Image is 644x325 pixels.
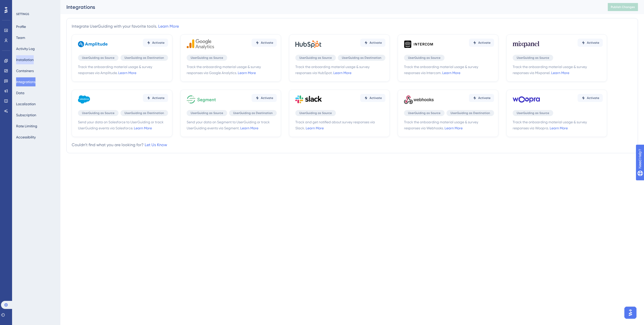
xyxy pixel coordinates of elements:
[16,99,36,109] button: Localization
[16,111,36,120] button: Subscription
[587,41,599,45] span: Activate
[299,111,332,115] span: UserGuiding as Source
[191,111,223,115] span: UserGuiding as Source
[82,111,114,115] span: UserGuiding as Source
[295,64,385,76] span: Track the onboarding material usage & survey responses via HubSpot.
[404,64,494,76] span: Track the onboarding material usage & survey responses via Intercom.
[158,24,179,29] a: Learn More
[238,71,256,75] a: Learn More
[118,71,136,75] a: Learn More
[187,64,277,76] span: Track the onboarding material usage & survey responses via Google Analytics.
[143,94,168,102] button: Activate
[513,64,603,76] span: Track the onboarding material usage & survey responses via Mixpanel.
[608,3,638,11] button: Publish Changes
[72,142,167,148] div: Couldn’t find what you are looking for?
[16,77,35,86] button: Integrations
[342,56,381,60] span: UserGuiding as Destination
[252,94,277,102] button: Activate
[611,5,635,9] span: Publish Changes
[408,56,440,60] span: UserGuiding as Source
[517,111,549,115] span: UserGuiding as Source
[233,111,273,115] span: UserGuiding as Destination
[16,66,34,75] button: Containers
[404,119,494,131] span: Track the onboarding material usage & survey responses via Webhooks.
[478,96,491,100] span: Activate
[145,142,167,147] a: Let Us Know
[445,126,463,130] a: Learn More
[478,41,491,45] span: Activate
[513,119,603,131] span: Track the onboarding material usage & survey responses via Woopra.
[16,22,26,31] button: Profile
[469,94,494,102] button: Activate
[152,96,165,100] span: Activate
[360,94,385,102] button: Activate
[587,96,599,100] span: Activate
[16,88,24,97] button: Data
[78,64,168,76] span: Track the onboarding material usage & survey responses via Amplitude.
[78,119,168,131] span: Send your data on Salesforce to UserGuiding or track UserGuiding events via Salesforce.
[578,39,603,47] button: Activate
[442,71,460,75] a: Learn More
[517,56,549,60] span: UserGuiding as Source
[306,126,324,130] a: Learn More
[16,44,35,53] button: Activity Log
[16,12,57,16] div: SETTINGS
[578,94,603,102] button: Activate
[295,119,385,131] span: Track and get notified about survey responses via Slack.
[333,71,351,75] a: Learn More
[187,119,277,131] span: Send your data on Segment to UserGuiding or track UserGuiding events via Segment.
[550,126,568,130] a: Learn More
[360,39,385,47] button: Activate
[261,96,273,100] span: Activate
[143,39,168,47] button: Activate
[551,71,569,75] a: Learn More
[370,41,382,45] span: Activate
[370,96,382,100] span: Activate
[82,56,114,60] span: UserGuiding as Source
[408,111,440,115] span: UserGuiding as Source
[125,56,164,60] span: UserGuiding as Destination
[125,111,164,115] span: UserGuiding as Destination
[261,41,273,45] span: Activate
[191,56,223,60] span: UserGuiding as Source
[16,55,34,64] button: Installation
[451,111,490,115] span: UserGuiding as Destination
[134,126,152,130] a: Learn More
[299,56,332,60] span: UserGuiding as Source
[12,1,31,7] span: Need Help?
[623,305,638,320] iframe: UserGuiding AI Assistant Launcher
[240,126,258,130] a: Learn More
[469,39,494,47] button: Activate
[72,23,179,29] div: Integrate UserGuiding with your favorite tools.
[152,41,165,45] span: Activate
[252,39,277,47] button: Activate
[16,122,37,131] button: Rate Limiting
[16,133,36,142] button: Accessibility
[16,33,25,42] button: Team
[66,4,595,11] div: Integrations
